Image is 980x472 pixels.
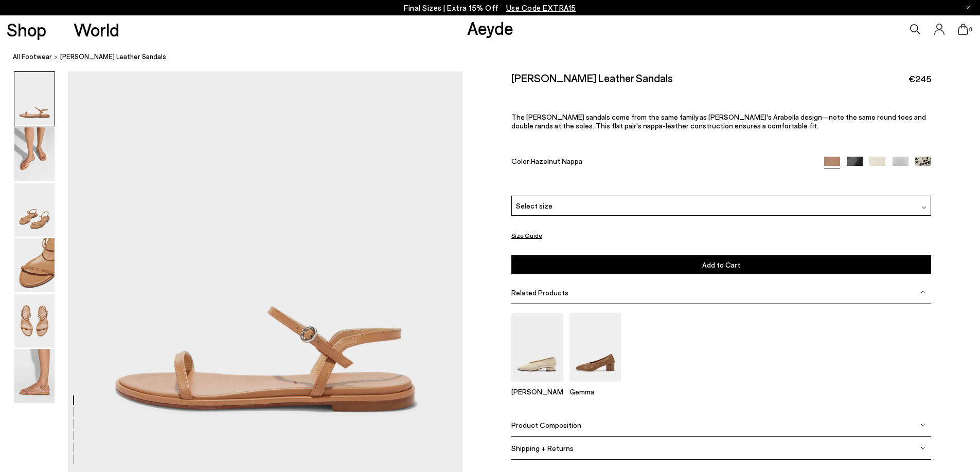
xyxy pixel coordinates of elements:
img: Delia Low-Heeled Ballet Pumps [511,313,563,382]
img: Nettie Leather Sandals - Image 5 [14,294,55,348]
img: Gemma Block Heel Pumps [569,313,621,382]
span: Related Products [511,288,568,297]
img: Nettie Leather Sandals - Image 3 [14,183,55,237]
a: Aeyde [467,17,513,39]
img: svg%3E [920,422,925,427]
img: Nettie Leather Sandals - Image 2 [14,127,55,181]
span: Select size [516,200,553,211]
img: Nettie Leather Sandals - Image 4 [14,238,55,292]
a: All Footwear [13,51,52,62]
span: Navigate to /collections/ss25-final-sizes [506,3,576,12]
button: Add to Cart [511,255,931,274]
img: svg%3E [920,290,925,295]
img: Nettie Leather Sandals - Image 1 [14,72,55,126]
span: €245 [908,72,931,85]
span: The [PERSON_NAME] sandals come from the same family as [PERSON_NAME]'s Arabella design—note the s... [511,112,926,130]
a: World [74,21,119,39]
p: Final Sizes | Extra 15% Off [404,2,576,14]
nav: breadcrumb [13,43,980,71]
span: Hazelnut Nappa [531,157,582,165]
img: svg%3E [920,445,925,450]
img: Nettie Leather Sandals - Image 6 [14,349,55,403]
p: Gemma [569,387,621,396]
img: svg%3E [921,205,926,210]
span: [PERSON_NAME] Leather Sandals [60,51,166,62]
span: Add to Cart [702,260,740,269]
a: Gemma Block Heel Pumps Gemma [569,374,621,396]
span: Shipping + Returns [511,444,574,452]
button: Size Guide [511,229,542,242]
a: 0 [958,24,968,35]
a: Delia Low-Heeled Ballet Pumps [PERSON_NAME] [511,374,563,396]
p: [PERSON_NAME] [511,387,563,396]
h2: [PERSON_NAME] Leather Sandals [511,71,673,84]
span: Product Composition [511,421,581,429]
div: Color: [511,157,811,168]
a: Shop [7,21,46,39]
span: 0 [968,27,973,32]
